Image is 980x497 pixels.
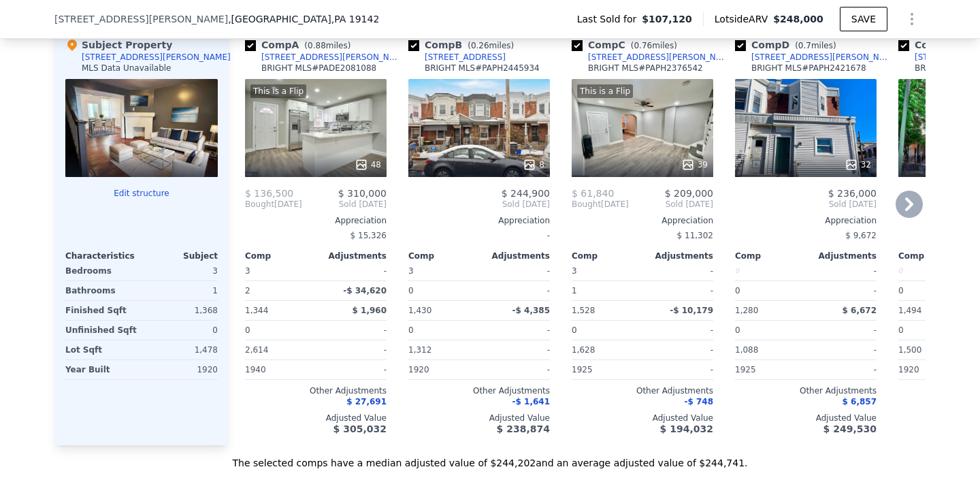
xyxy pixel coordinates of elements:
[798,41,811,50] span: 0.7
[629,199,713,210] span: Sold [DATE]
[482,340,550,359] div: -
[408,413,550,423] div: Adjusted Value
[502,188,550,199] span: $ 244,900
[65,261,139,280] div: Bedrooms
[735,38,842,52] div: Comp D
[735,281,803,300] div: 0
[572,360,640,379] div: 1925
[572,266,577,276] span: 3
[840,7,887,31] button: SAVE
[245,266,250,276] span: 3
[65,188,218,199] button: Edit structure
[808,321,877,340] div: -
[572,251,642,261] div: Comp
[677,231,713,240] span: $ 11,302
[645,281,713,300] div: -
[684,397,713,406] span: -$ 748
[228,12,379,26] span: , [GEOGRAPHIC_DATA]
[245,199,302,210] div: [DATE]
[681,158,708,172] div: 39
[572,199,601,210] span: Bought
[898,325,904,335] span: 0
[482,360,550,379] div: -
[898,281,966,300] div: 0
[523,158,544,172] div: 8
[735,251,806,261] div: Comp
[408,251,479,261] div: Comp
[572,413,713,423] div: Adjusted Value
[735,360,803,379] div: 1925
[735,306,758,315] span: 1,280
[735,413,877,423] div: Adjusted Value
[898,360,966,379] div: 1920
[65,360,139,379] div: Year Built
[588,63,703,74] div: BRIGHT MLS # PAPH2376542
[898,261,966,280] div: 0
[308,41,326,50] span: 0.88
[408,385,550,396] div: Other Adjustments
[144,261,218,280] div: 3
[735,385,877,396] div: Other Adjustments
[144,340,218,359] div: 1,478
[144,360,218,379] div: 1920
[735,325,740,335] span: 0
[670,306,713,315] span: -$ 10,179
[572,306,595,315] span: 1,528
[408,199,550,210] span: Sold [DATE]
[245,38,356,52] div: Comp A
[828,188,877,199] span: $ 236,000
[660,423,713,434] span: $ 194,032
[65,340,139,359] div: Lot Sqft
[353,306,387,315] span: $ 1,960
[299,41,356,50] span: ( miles)
[82,63,171,74] div: MLS Data Unavailable
[751,63,866,74] div: BRIGHT MLS # PAPH2421678
[898,306,921,315] span: 1,494
[482,281,550,300] div: -
[261,52,403,63] div: [STREET_ADDRESS][PERSON_NAME]
[497,423,550,434] span: $ 238,874
[144,321,218,340] div: 0
[898,251,969,261] div: Comp
[318,321,387,340] div: -
[751,52,893,63] div: [STREET_ADDRESS][PERSON_NAME]
[318,340,387,359] div: -
[331,14,380,25] span: , PA 19142
[65,38,172,52] div: Subject Property
[808,340,877,359] div: -
[572,281,640,300] div: 1
[845,158,871,172] div: 32
[572,188,614,199] span: $ 61,840
[245,188,293,199] span: $ 136,500
[898,345,921,355] span: 1,500
[425,52,506,63] div: [STREET_ADDRESS]
[572,325,577,335] span: 0
[808,261,877,280] div: -
[245,215,387,226] div: Appreciation
[808,281,877,300] div: -
[823,423,877,434] span: $ 249,530
[806,251,877,261] div: Adjustments
[808,360,877,379] div: -
[338,188,387,199] span: $ 310,000
[642,251,713,261] div: Adjustments
[261,63,376,74] div: BRIGHT MLS # PADE2081088
[634,41,652,50] span: 0.76
[65,321,139,340] div: Unfinished Sqft
[318,261,387,280] div: -
[577,84,633,98] div: This is a Flip
[408,360,476,379] div: 1920
[333,423,387,434] span: $ 305,032
[350,231,387,240] span: $ 15,326
[645,340,713,359] div: -
[572,52,730,63] a: [STREET_ADDRESS][PERSON_NAME]
[572,215,713,226] div: Appreciation
[245,306,268,315] span: 1,344
[245,345,268,355] span: 2,614
[735,345,758,355] span: 1,088
[316,251,387,261] div: Adjustments
[245,281,313,300] div: 2
[715,12,773,26] span: Lotside ARV
[773,14,823,25] span: $248,000
[245,251,316,261] div: Comp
